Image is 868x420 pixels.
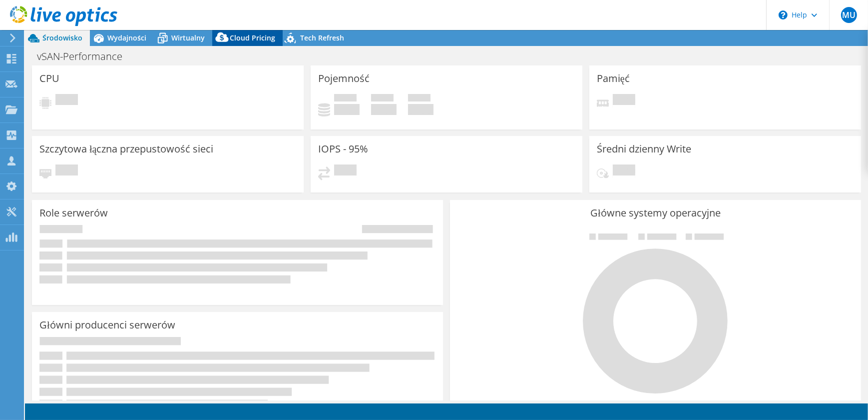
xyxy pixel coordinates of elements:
[55,164,78,178] span: Oczekuje
[408,94,431,104] span: Łącznie
[334,104,360,115] h4: 0 GiB
[39,73,59,84] h3: CPU
[334,94,357,104] span: Użytkownik
[300,33,344,42] span: Tech Refresh
[55,94,78,107] span: Oczekuje
[613,164,635,178] span: Oczekuje
[408,104,434,115] h4: 0 GiB
[39,143,213,154] h3: Szczytowa łączna przepustowość sieci
[841,7,857,23] span: MU
[371,94,394,104] span: Wolne
[371,104,397,115] h4: 0 GiB
[457,207,854,218] h3: Główne systemy operacyjne
[42,33,82,42] span: Środowisko
[318,143,368,154] h3: IOPS - 95%
[230,33,275,42] span: Cloud Pricing
[171,33,205,42] span: Wirtualny
[32,51,138,62] h1: vSAN-Performance
[107,33,146,42] span: Wydajności
[613,94,635,107] span: Oczekuje
[318,73,370,84] h3: Pojemność
[597,73,630,84] h3: Pamięć
[39,319,175,330] h3: Główni producenci serwerów
[597,143,691,154] h3: Średni dzienny Write
[334,164,357,178] span: Oczekuje
[779,10,788,19] svg: \n
[39,207,108,218] h3: Role serwerów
